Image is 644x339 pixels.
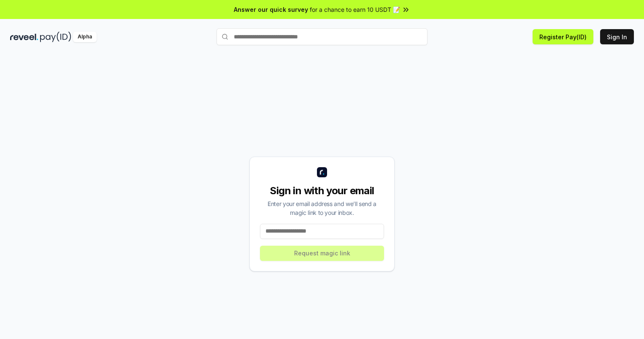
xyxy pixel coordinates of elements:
img: logo_small [317,167,327,177]
div: Sign in with your email [260,184,384,198]
div: Enter your email address and we’ll send a magic link to your inbox. [260,199,384,217]
button: Register Pay(ID) [533,29,593,44]
button: Sign In [600,29,634,44]
div: Alpha [73,32,97,42]
img: reveel_dark [10,32,38,42]
img: pay_id [40,32,71,42]
span: for a chance to earn 10 USDT 📝 [310,5,400,14]
span: Answer our quick survey [234,5,308,14]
